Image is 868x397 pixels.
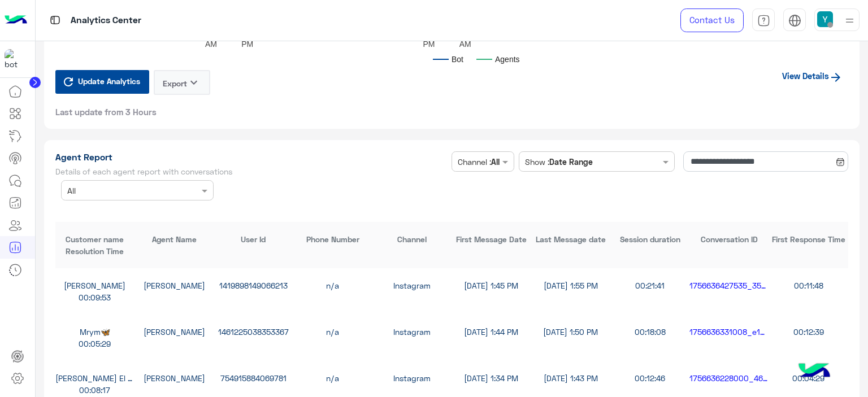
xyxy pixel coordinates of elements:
div: 1461225038353367 [214,326,293,338]
span: Last update from 3 Hours [55,106,157,117]
div: [DATE] 1:44 PM [452,326,531,338]
a: View Details [776,65,848,86]
div: [DATE] 1:55 PM [531,280,610,291]
div: [DATE] 1:43 PM [531,372,610,384]
div: 00:12:39 [769,326,848,338]
text: AM [205,40,216,49]
p: Analytics Center [71,13,141,28]
div: Customer name [55,233,134,245]
a: tab [752,8,775,32]
div: n/a [293,280,372,291]
div: Channel [372,233,452,245]
h5: Details of each agent report with conversations [55,167,448,176]
div: [DATE] 1:34 PM [452,372,531,384]
div: 00:09:53 [55,291,134,303]
button: Exportkeyboard_arrow_down [154,70,210,95]
div: [PERSON_NAME] [55,280,134,291]
h1: Agent Report [55,151,448,163]
div: 00:08:17 [55,384,134,396]
div: Instagram [372,280,452,291]
div: 00:18:08 [610,326,689,338]
div: First Message Date [452,233,531,245]
div: Instagram [372,372,452,384]
div: [PERSON_NAME] El [PERSON_NAME] [55,372,134,384]
img: profile [843,14,857,28]
img: tab [788,14,801,27]
div: 00:21:41 [610,280,689,291]
div: Resolution Time [55,245,134,257]
div: Phone Number [293,233,372,245]
div: Last Message date [531,233,610,245]
span: Update Analytics [75,73,143,89]
div: n/a [293,372,372,384]
div: [DATE] 1:50 PM [531,326,610,338]
div: [PERSON_NAME] [134,372,214,384]
img: hulul-logo.png [795,352,834,391]
div: n/a [293,326,372,338]
div: 00:05:29 [55,338,134,350]
img: tab [48,13,62,27]
text: Agents [495,55,520,64]
div: 1756636228000_46aff0be-f7ef-4b3f-9e6e-b4442913a2bf [689,372,769,384]
div: [PERSON_NAME] [134,280,214,291]
div: 754915884069781 [214,372,293,384]
div: Instagram [372,326,452,338]
div: [DATE] 1:45 PM [452,280,531,291]
text: PM [241,40,253,49]
div: Agent Name [134,233,214,245]
i: keyboard_arrow_down [187,76,201,89]
div: 00:11:48 [769,280,848,291]
div: User Id [214,233,293,245]
div: Session duration [610,233,689,245]
div: 00:04:29 [769,372,848,384]
img: tab [757,14,770,27]
div: 00:12:46 [610,372,689,384]
a: Contact Us [680,8,744,32]
div: 1756636427535_35f44552-9868-461b-87ff-686ca0270a81 [689,280,769,291]
img: 317874714732967 [5,49,25,69]
button: Update Analytics [55,70,149,94]
text: AM [459,40,471,49]
div: 1756636331008_e1a4b1a4-c524-4a0a-b9dd-38d40758279b [689,326,769,338]
div: 1419898149066213 [214,280,293,291]
div: First Response Time [769,233,848,245]
div: [PERSON_NAME] [134,326,214,338]
div: Conversation ID [689,233,769,245]
text: PM [423,40,435,49]
img: userImage [817,11,833,27]
div: Mrym🦋 [55,326,134,338]
img: Logo [5,8,27,32]
text: Bot [452,55,463,64]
